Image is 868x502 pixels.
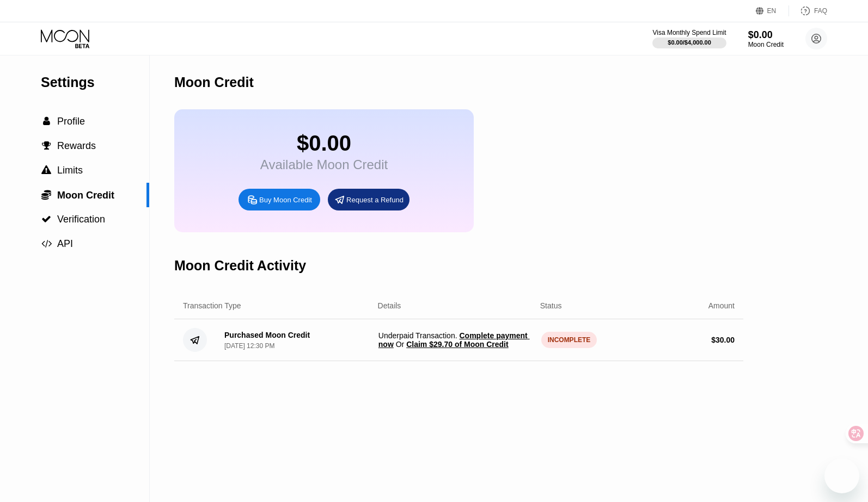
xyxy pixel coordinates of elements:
div: $0.00Moon Credit [748,29,784,48]
div: $ 30.00 [711,336,735,344]
div: Amount [708,301,735,310]
div: Moon Credit Activity [174,258,306,274]
span:  [42,141,51,151]
div:  [41,165,52,175]
div: Request a Refund [328,189,409,210]
div: Visa Monthly Spend Limit [652,29,726,36]
div:  [41,189,52,200]
div: [DATE] 12:30 PM [224,342,274,350]
div:  [41,141,52,151]
div: EN [767,7,777,15]
span: Profile [57,116,85,127]
div: INCOMPLETE [541,332,597,348]
span:  [41,165,51,175]
span: Or [394,340,406,349]
div: $0.00 [748,29,784,41]
span:  [43,116,50,126]
div: EN [756,5,789,16]
div: Buy Moon Credit [239,189,320,210]
span: Claim $29.70 of Moon Credit [406,340,508,349]
div: FAQ [789,5,827,16]
div: Moon Credit [748,41,784,48]
span:  [41,214,51,224]
div: Request a Refund [346,195,404,204]
div: FAQ [814,7,827,15]
div: Settings [41,75,149,90]
span:  [41,189,51,200]
div: Buy Moon Credit [259,195,312,204]
div:  [41,214,52,224]
iframe: 启动消息传送窗口的按钮 [824,458,859,493]
span: Limits [57,165,83,176]
div:  [41,116,52,126]
span: Rewards [57,140,96,151]
span: Moon Credit [57,190,114,201]
div: Visa Monthly Spend Limit$0.00/$4,000.00 [652,29,726,48]
div: $0.00 / $4,000.00 [668,39,711,46]
div: Status [540,301,562,310]
span: API [57,238,73,249]
div: Moon Credit [174,75,254,90]
span: Verification [57,214,105,225]
span:  [41,239,52,249]
div: Purchased Moon Credit [224,331,310,339]
span: Underpaid Transaction . [378,331,533,349]
div: Details [378,301,401,310]
div: $0.00 [260,131,388,156]
div: Available Moon Credit [260,157,388,172]
div: Transaction Type [183,301,241,310]
div:  [41,239,52,249]
span: Complete payment now [378,331,530,349]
